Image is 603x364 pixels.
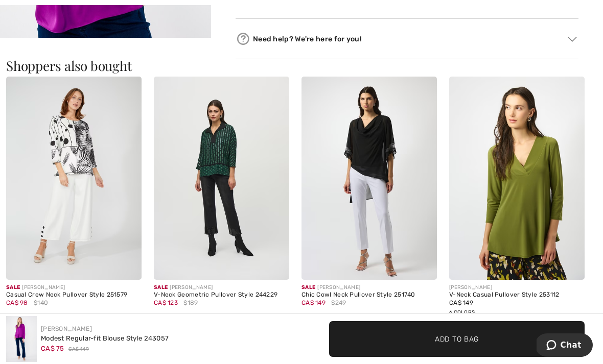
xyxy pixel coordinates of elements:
[6,284,142,292] div: [PERSON_NAME]
[301,292,437,299] div: Chic Cowl Neck Pullover Style 251740
[41,333,169,344] div: Modest Regular-fit Blouse Style 243057
[331,298,346,307] span: $249
[6,316,37,362] img: Modest Regular-fit Blouse Style 243057
[41,345,64,352] span: CA$ 75
[236,31,578,46] div: Need help? We're here for you!
[6,77,142,280] img: Casual Crew Neck Pullover Style 251579
[6,299,28,306] span: CA$ 98
[568,37,577,42] img: Arrow2.svg
[449,299,473,306] span: CA$ 149
[301,299,326,306] span: CA$ 149
[301,284,315,290] span: Sale
[537,333,593,359] iframe: Opens a widget where you can chat to one of our agents
[301,284,437,292] div: [PERSON_NAME]
[154,284,289,292] div: [PERSON_NAME]
[6,59,597,72] h3: Shoppers also bought
[449,284,585,292] div: [PERSON_NAME]
[41,325,92,332] a: [PERSON_NAME]
[183,298,198,307] span: $189
[154,292,289,299] div: V-Neck Geometric Pullover Style 244229
[449,292,585,299] div: V-Neck Casual Pullover Style 253112
[449,309,475,316] span: 6 Colors
[449,77,585,280] img: V-Neck Casual Pullover Style 253112
[154,299,178,306] span: CA$ 123
[68,346,89,353] span: CA$ 149
[435,333,479,344] span: Add to Bag
[154,77,289,280] img: V-Neck Geometric Pullover Style 244229
[34,298,48,307] span: $140
[301,77,437,280] img: Chic Cowl Neck Pullover Style 251740
[329,321,585,357] button: Add to Bag
[6,292,142,299] div: Casual Crew Neck Pullover Style 251579
[154,284,168,290] span: Sale
[6,284,20,290] span: Sale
